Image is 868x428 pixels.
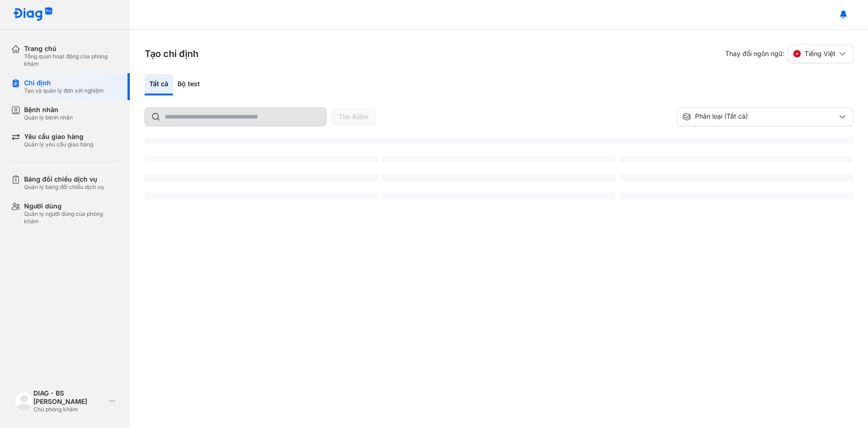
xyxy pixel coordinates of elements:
div: Tạo và quản lý đơn xét nghiệm [24,87,104,94]
span: ‌ [382,174,616,182]
div: Chỉ định [24,79,104,87]
div: Bệnh nhân [24,106,73,114]
span: ‌ [619,174,853,182]
div: Tất cả [145,74,173,95]
span: ‌ [619,156,853,163]
div: Thay đổi ngôn ngữ: [725,44,853,63]
button: Tìm Kiếm [331,107,376,126]
div: Người dùng [24,202,119,210]
span: ‌ [382,156,616,163]
span: ‌ [382,193,616,200]
div: DIAG - BS [PERSON_NAME] [33,389,105,406]
div: Quản lý bảng đối chiếu dịch vụ [24,183,104,191]
span: ‌ [145,174,378,182]
span: ‌ [619,193,853,200]
div: Bộ test [173,74,204,95]
div: Quản lý người dùng của phòng khám [24,210,119,225]
div: Tổng quan hoạt động của phòng khám [24,53,119,68]
div: Quản lý yêu cầu giao hàng [24,141,93,148]
img: logo [15,392,33,410]
div: Yêu cầu giao hàng [24,132,93,141]
span: ‌ [145,156,378,163]
img: logo [13,7,53,22]
div: Trang chủ [24,44,119,53]
div: Chủ phòng khám [33,406,105,413]
span: ‌ [145,137,853,145]
div: Bảng đối chiếu dịch vụ [24,175,104,183]
div: Quản lý bệnh nhân [24,114,73,121]
span: ‌ [145,193,378,200]
h3: Tạo chỉ định [145,47,198,60]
